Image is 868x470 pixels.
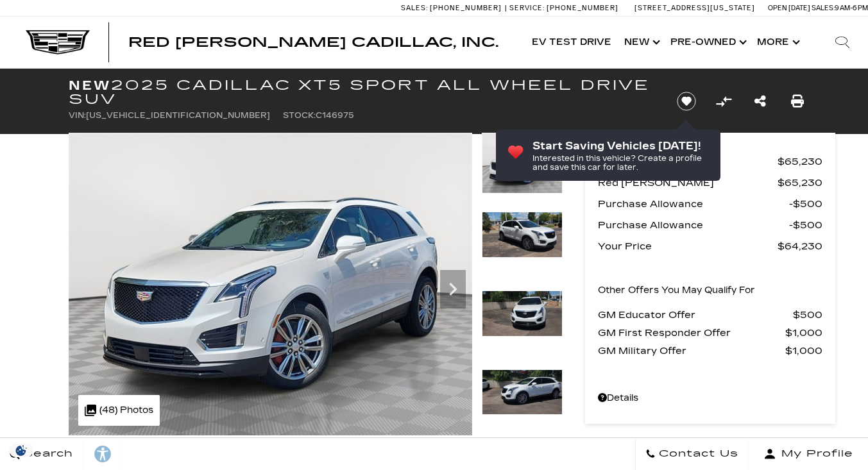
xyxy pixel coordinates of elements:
[785,342,822,360] span: $1,000
[749,438,868,470] button: Open user profile menu
[482,212,563,258] img: New 2025 Crystal White Tricoat Cadillac Sport image 2
[598,195,822,213] a: Purchase Allowance $500
[598,174,822,192] a: Red [PERSON_NAME] $65,230
[598,306,822,324] a: GM Educator Offer $500
[776,445,853,463] span: My Profile
[598,237,778,255] span: Your Price
[482,369,563,415] img: New 2025 Crystal White Tricoat Cadillac Sport image 4
[634,4,755,12] a: [STREET_ADDRESS][US_STATE]
[525,17,618,68] a: EV Test Drive
[778,153,822,171] span: $65,230
[635,438,749,470] a: Contact Us
[789,195,822,213] span: $500
[812,4,835,12] span: Sales:
[598,342,785,360] span: GM Military Offer
[283,111,316,120] span: Stock:
[785,324,822,342] span: $1,000
[86,111,270,120] span: [US_VEHICLE_IDENTIFICATION_NUMBER]
[78,395,160,426] div: (48) Photos
[714,92,733,111] button: Compare vehicle
[20,445,73,463] span: Search
[401,4,428,12] span: Sales:
[128,36,498,49] a: Red [PERSON_NAME] Cadillac, Inc.
[751,17,804,68] button: More
[482,290,563,337] img: New 2025 Crystal White Tricoat Cadillac Sport image 3
[482,133,563,194] img: New 2025 Crystal White Tricoat Cadillac Sport image 1
[778,237,822,255] span: $64,230
[598,237,822,255] a: Your Price $64,230
[754,92,766,110] a: Share this New 2025 Cadillac XT5 Sport All Wheel Drive SUV
[598,306,793,324] span: GM Educator Offer
[430,4,502,12] span: [PHONE_NUMBER]
[6,444,36,457] section: Click to Open Cookie Consent Modal
[128,35,498,50] span: Red [PERSON_NAME] Cadillac, Inc.
[401,4,505,12] a: Sales: [PHONE_NUMBER]
[618,17,664,68] a: New
[598,216,822,234] a: Purchase Allowance $500
[509,4,545,12] span: Service:
[598,324,785,342] span: GM First Responder Offer
[69,111,86,120] span: VIN:
[547,4,618,12] span: [PHONE_NUMBER]
[598,389,822,407] a: Details
[598,324,822,342] a: GM First Responder Offer $1,000
[598,195,789,213] span: Purchase Allowance
[598,153,822,171] a: MSRP $65,230
[598,174,778,192] span: Red [PERSON_NAME]
[672,91,701,112] button: Save vehicle
[664,17,751,68] a: Pre-Owned
[598,153,778,171] span: MSRP
[656,445,738,463] span: Contact Us
[598,281,755,299] p: Other Offers You May Qualify For
[789,216,822,234] span: $500
[6,444,36,457] img: Opt-Out Icon
[793,306,822,324] span: $500
[69,78,656,106] h1: 2025 Cadillac XT5 Sport All Wheel Drive SUV
[69,133,472,435] img: New 2025 Crystal White Tricoat Cadillac Sport image 1
[598,342,822,360] a: GM Military Offer $1,000
[440,270,466,308] div: Next
[316,111,354,120] span: C146975
[26,30,90,55] img: Cadillac Dark Logo with Cadillac White Text
[69,78,111,93] strong: New
[505,4,622,12] a: Service: [PHONE_NUMBER]
[778,174,822,192] span: $65,230
[791,92,804,110] a: Print this New 2025 Cadillac XT5 Sport All Wheel Drive SUV
[835,4,868,12] span: 9 AM-6 PM
[598,216,789,234] span: Purchase Allowance
[768,4,810,12] span: Open [DATE]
